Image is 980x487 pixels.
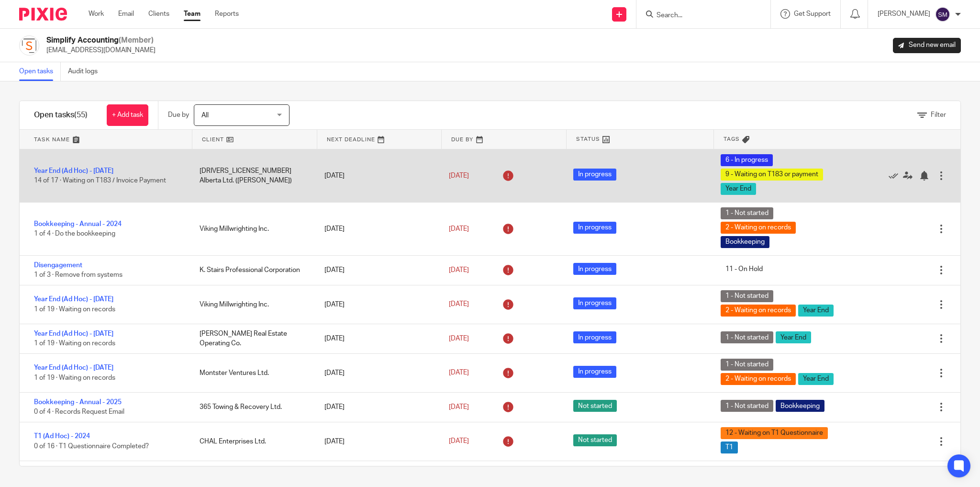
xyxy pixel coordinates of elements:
span: 0 of 16 · T1 Questionnaire Completed? [34,443,149,450]
span: 2 - Waiting on records [721,373,796,385]
div: [DATE] [315,295,439,314]
a: Team [184,9,200,19]
span: All [201,112,209,119]
a: Work [89,9,104,19]
span: (Member) [119,36,154,44]
h1: Open tasks [34,110,88,120]
a: Year End (Ad Hoc) - [DATE] [34,364,113,371]
div: [DRIVERS_LICENSE_NUMBER] Alberta Ltd. ([PERSON_NAME]) [190,161,314,191]
a: Year End (Ad Hoc) - [DATE] [34,330,113,337]
span: Year End [721,183,756,195]
span: Not started [573,434,617,446]
span: 1 - Not started [721,359,773,371]
span: 9 - Waiting on T183 or payment [721,169,823,181]
div: Montster Ventures Ltd. [190,363,314,383]
span: Status [576,135,600,143]
span: Not started [573,400,617,412]
input: Search [656,11,742,20]
img: svg%3E [935,7,950,22]
span: In progress [573,222,616,234]
div: Viking Millwrighting Inc. [190,219,314,238]
span: In progress [573,366,616,378]
div: Viking Millwrighting Inc. [190,295,314,314]
span: 12 - Waiting on T1 Questionnaire [721,427,828,439]
a: Bookkeeping - Annual - 2025 [34,399,122,406]
span: 1 of 19 · Waiting on records [34,340,115,347]
span: 11 - On Hold [721,263,768,275]
span: 1 - Not started [721,207,773,219]
p: Due by [168,110,189,120]
span: 1 of 19 · Waiting on records [34,374,115,381]
a: T1 (Ad Hoc) - 2024 [34,433,90,440]
span: Tags [724,135,740,143]
div: [DATE] [315,432,439,451]
span: Year End [776,331,811,343]
span: 1 - Not started [721,331,773,343]
span: (55) [74,111,88,119]
div: [DATE] [315,166,439,185]
a: Year End (Ad Hoc) - [DATE] [34,296,113,303]
a: + Add task [107,104,148,126]
div: [DATE] [315,363,439,383]
span: [DATE] [449,335,469,342]
span: Year End [798,373,834,385]
span: [DATE] [449,226,469,232]
span: [DATE] [449,404,469,410]
span: 0 of 4 · Records Request Email [34,408,124,415]
a: Email [118,9,134,19]
span: Filter [931,112,946,118]
a: Disengagement [34,262,82,269]
div: [DATE] [315,329,439,348]
div: 365 Towing & Recovery Ltd. [190,397,314,417]
h2: Simplify Accounting [46,35,156,45]
span: [DATE] [449,301,469,308]
span: 2 - Waiting on records [721,222,796,234]
span: Year End [798,305,834,317]
a: Bookkeeping - Annual - 2024 [34,221,122,227]
div: [DATE] [315,219,439,238]
span: 1 of 4 · Do the bookkeeping [34,230,115,237]
img: Screenshot%202023-11-29%20141159.png [19,35,39,56]
span: 1 - Not started [721,290,773,302]
img: Pixie [19,8,67,21]
span: 1 of 19 · Waiting on records [34,306,115,313]
span: Bookkeeping [721,236,769,248]
span: [DATE] [449,438,469,444]
span: 1 - Not started [721,400,773,412]
span: Bookkeeping [776,400,824,412]
span: 2 - Waiting on records [721,305,796,317]
div: [DATE] [315,260,439,280]
div: CHAL Enterprises Ltd. [190,432,314,451]
div: K. Stairs Professional Corporation [190,260,314,280]
span: In progress [573,169,616,181]
span: 1 of 3 · Remove from systems [34,272,122,279]
a: Send new email [893,38,961,53]
span: [DATE] [449,172,469,179]
span: In progress [573,297,616,309]
span: 6 - In progress [721,154,773,166]
p: [PERSON_NAME] [878,9,930,19]
a: Clients [148,9,169,19]
a: Reports [215,9,239,19]
span: T1 [721,442,738,453]
span: In progress [573,263,616,275]
div: [PERSON_NAME] Real Estate Operating Co. [190,324,314,353]
span: [DATE] [449,267,469,273]
span: Get Support [794,11,831,17]
span: In progress [573,331,616,343]
div: [DATE] [315,397,439,417]
a: Year End (Ad Hoc) - [DATE] [34,168,113,174]
div: [DATE] [315,466,439,485]
span: 14 of 17 · Waiting on T183 / Invoice Payment [34,177,166,184]
p: [EMAIL_ADDRESS][DOMAIN_NAME] [46,45,156,55]
a: Audit logs [68,62,105,81]
a: Mark as done [889,171,903,181]
span: [DATE] [449,370,469,376]
a: Open tasks [19,62,61,81]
